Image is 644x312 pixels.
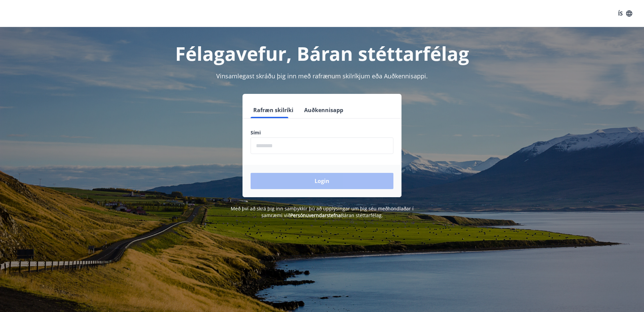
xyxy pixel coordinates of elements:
label: Sími [251,129,393,136]
button: Auðkennisapp [301,102,346,118]
button: ÍS [614,7,636,20]
h1: Félagavefur, Báran stéttarfélag [88,41,556,66]
span: Vinsamlegast skráðu þig inn með rafrænum skilríkjum eða Auðkennisappi. [216,72,428,80]
button: Rafræn skilríki [251,102,296,118]
a: Persónuverndarstefna [290,212,341,218]
span: Með því að skrá þig inn samþykkir þú að upplýsingar um þig séu meðhöndlaðar í samræmi við Báran s... [231,205,414,218]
